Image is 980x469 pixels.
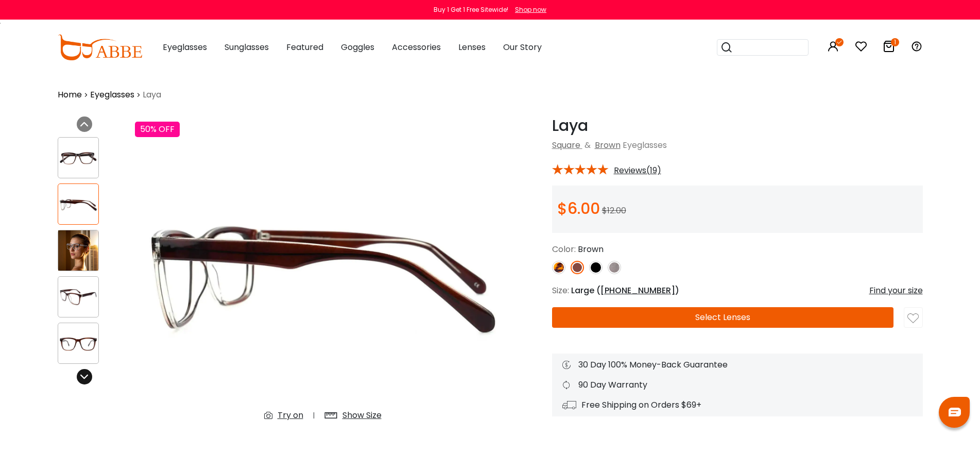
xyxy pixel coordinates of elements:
img: Laya Brown Plastic Eyeglasses , UniversalBridgeFit Frames from ABBE Glasses [135,116,511,430]
a: Home [58,89,82,101]
div: 50% OFF [135,122,180,137]
span: Eyeglasses [163,41,207,53]
span: Featured [286,41,323,53]
span: Size: [552,284,569,296]
span: Lenses [458,41,486,53]
div: Show Size [342,409,382,422]
span: Goggles [341,41,374,53]
i: 1 [891,38,899,46]
a: Brown [595,139,621,151]
span: & [582,139,593,151]
a: Square [552,139,580,151]
img: abbeglasses.com [58,35,142,60]
img: Laya Brown Plastic Eyeglasses , UniversalBridgeFit Frames from ABBE Glasses [58,148,98,168]
span: Reviews(19) [614,166,661,175]
span: Color: [552,243,576,255]
span: $12.00 [602,205,626,216]
img: Laya Brown Plastic Eyeglasses , UniversalBridgeFit Frames from ABBE Glasses [58,194,98,214]
img: like [907,313,919,324]
span: Accessories [392,41,441,53]
div: Buy 1 Get 1 Free Sitewide! [434,5,508,14]
span: Our Story [503,41,542,53]
div: Try on [278,409,303,422]
span: Eyeglasses [623,139,667,151]
div: Shop now [515,5,546,14]
span: Brown [578,243,604,255]
span: $6.00 [557,197,600,220]
h1: Laya [552,116,923,135]
a: 1 [883,42,895,54]
span: [PHONE_NUMBER] [600,284,675,296]
span: Large ( ) [571,284,679,296]
img: Laya Brown Plastic Eyeglasses , UniversalBridgeFit Frames from ABBE Glasses [58,287,98,307]
img: Laya Brown Plastic Eyeglasses , UniversalBridgeFit Frames from ABBE Glasses [58,230,98,271]
div: Find your size [869,284,923,297]
img: chat [949,408,961,416]
a: Shop now [510,5,546,14]
div: 90 Day Warranty [562,379,913,391]
button: Select Lenses [552,307,893,328]
img: Laya Brown Plastic Eyeglasses , UniversalBridgeFit Frames from ABBE Glasses [58,333,98,354]
a: Eyeglasses [90,89,134,101]
span: Sunglasses [225,41,269,53]
div: 30 Day 100% Money-Back Guarantee [562,359,913,371]
div: Free Shipping on Orders $69+ [562,399,913,411]
span: Laya [143,89,161,101]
